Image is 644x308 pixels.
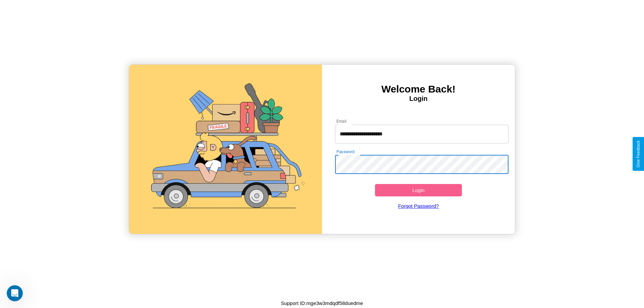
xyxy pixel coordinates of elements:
h3: Welcome Back! [322,83,515,95]
div: Give Feedback [636,140,641,168]
p: Support ID: mge3w3mdqdf58duedme [281,299,363,308]
a: Forgot Password? [332,196,505,215]
label: Email [336,118,347,124]
h4: Login [322,95,515,103]
img: gif [129,65,322,234]
button: Login [375,184,462,196]
label: Password [336,149,354,155]
iframe: Intercom live chat [7,285,23,301]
